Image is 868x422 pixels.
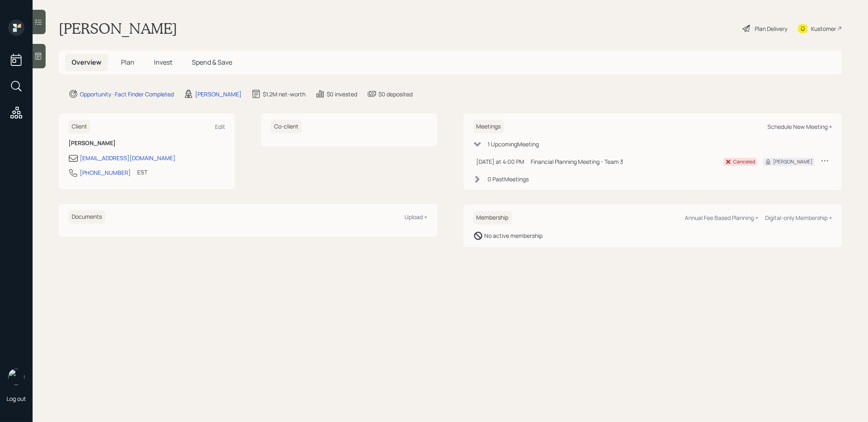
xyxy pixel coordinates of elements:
div: Schedule New Meeting + [767,123,832,131]
div: [EMAIL_ADDRESS][DOMAIN_NAME] [80,154,176,162]
h6: Documents [68,210,105,224]
div: 1 Upcoming Meeting [488,140,539,148]
div: 0 Past Meeting s [488,175,529,183]
div: $0 deposited [378,90,413,98]
div: Plan Delivery [755,24,787,33]
div: [DATE] at 4:00 PM [477,157,525,166]
div: Edit [215,123,225,131]
div: No active membership [485,231,543,240]
div: Digital-only Membership + [765,214,832,222]
h1: [PERSON_NAME] [59,20,177,37]
div: [PERSON_NAME] [195,90,242,98]
span: Spend & Save [192,58,232,67]
div: Kustomer [811,24,836,33]
div: $0 invested [327,90,357,98]
div: Log out [7,395,26,402]
div: Opportunity · Fact Finder Completed [80,90,174,98]
div: [PERSON_NAME] [773,158,813,165]
div: Canceled [733,158,755,165]
img: treva-nostdahl-headshot.png [8,369,24,385]
h6: [PERSON_NAME] [68,140,225,147]
div: EST [137,168,147,176]
h6: Client [68,120,90,133]
span: Plan [121,58,134,67]
h6: Membership [473,211,512,224]
span: Overview [72,58,101,67]
span: Invest [154,58,172,67]
div: Annual Fee Based Planning + [685,214,758,222]
div: Upload + [405,213,428,221]
div: Financial Planning Meeting - Team 3 [531,157,717,166]
div: [PHONE_NUMBER] [80,168,131,177]
h6: Co-client [271,120,302,133]
div: $1.2M net-worth [263,90,305,98]
h6: Meetings [473,120,504,133]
